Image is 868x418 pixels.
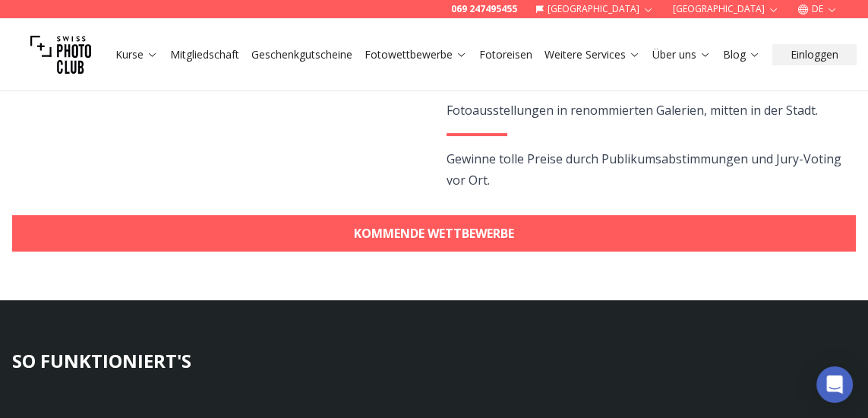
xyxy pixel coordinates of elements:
[447,150,841,188] span: Gewinne tolle Preise durch Publikumsabstimmungen und Jury-Voting vor Ort.
[717,44,766,65] button: Blog
[12,349,856,373] h3: SO FUNKTIONIERT'S
[723,47,760,62] a: Blog
[109,44,164,65] button: Kurse
[245,44,358,65] button: Geschenkgutscheine
[538,44,646,65] button: Weitere Services
[251,47,352,62] a: Geschenkgutscheine
[473,44,538,65] button: Fotoreisen
[451,3,517,15] a: 069 247495455
[358,44,473,65] button: Fotowettbewerbe
[30,24,91,85] img: Swiss photo club
[447,102,818,119] span: Fotoausstellungen in renommierten Galerien, mitten in der Stadt.
[12,215,856,252] a: KOMMENDE WETTBEWERBE
[652,47,711,62] a: Über uns
[170,47,239,62] a: Mitgliedschaft
[115,47,158,62] a: Kurse
[772,44,857,65] button: Einloggen
[816,366,853,403] div: Open Intercom Messenger
[164,44,245,65] button: Mitgliedschaft
[544,47,640,62] a: Weitere Services
[479,47,532,62] a: Fotoreisen
[646,44,717,65] button: Über uns
[365,47,467,62] a: Fotowettbewerbe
